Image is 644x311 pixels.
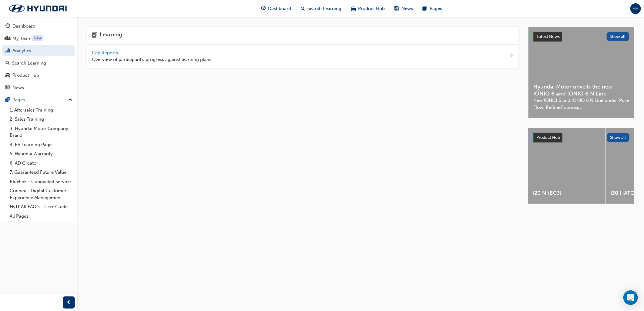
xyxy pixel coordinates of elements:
[5,73,10,78] span: car-icon
[528,27,634,118] a: Latest NewsShow allHyundai Motor unveils the new IONIQ 6 and IONIQ 6 N LineNew IONIQ 6 and IONIQ ...
[533,32,629,42] a: Latest NewsShow all
[351,5,356,12] span: car-icon
[2,33,75,44] a: My Team
[2,58,75,69] a: Search Learning
[12,84,24,91] div: News
[12,60,46,67] div: Search Learning
[5,85,10,91] span: news-icon
[68,96,72,104] span: up-icon
[537,34,560,39] span: Latest News
[301,5,305,12] span: search-icon
[7,124,75,140] a: 3. Hyundai Motor Company Brand
[92,32,97,39] span: learning-icon
[533,83,629,97] span: Hyundai Motor unveils the new IONIQ 6 and IONIQ 6 N Line
[92,50,119,55] span: Gap Reports
[261,5,266,12] span: guage-icon
[7,115,75,124] a: 2. Sales Training
[2,21,75,32] a: Dashboard
[346,2,390,15] a: car-iconProduct Hub
[630,3,641,14] button: EH
[2,82,75,93] a: News
[607,133,630,142] button: Show all
[268,5,291,12] span: Dashboard
[12,23,35,30] div: Dashboard
[418,2,447,15] a: pages-iconPages
[296,2,346,15] a: search-iconSearch Learning
[87,45,518,68] a: Gap Reports Overview of participant's progress against learning plans.next-icon
[623,290,638,305] div: Open Intercom Messenger
[533,190,601,197] span: i20 N (BC3)
[12,96,25,103] div: Pages
[5,36,10,42] span: people-icon
[2,94,75,105] button: Pages
[533,133,629,142] a: Product HubShow all
[3,2,73,15] img: Trak
[533,97,629,111] span: New IONIQ 6 and IONIQ 6 N Line under ‘Pure Flow, Refined’ concept.
[401,5,413,12] span: News
[2,45,75,56] a: Analytics
[12,72,39,79] div: Product Hub
[5,97,10,103] span: pages-icon
[100,32,122,39] h4: Learning
[633,5,639,12] span: EH
[7,168,75,177] a: 7. Guaranteed Future Value
[390,2,418,15] a: news-iconNews
[7,140,75,149] a: 4. EV Learning Page
[536,135,560,140] span: Product Hub
[7,212,75,221] a: All Pages
[7,202,75,212] a: HyTRAK FAQ's - User Guide
[12,35,32,42] div: My Team
[509,52,514,60] span: next-icon
[256,2,296,15] a: guage-iconDashboard
[528,128,605,204] a: i20 N (BC3)
[7,177,75,186] a: Bluelink - Connected Service
[430,5,442,12] span: Pages
[423,5,427,12] span: pages-icon
[7,159,75,168] a: 6. AD Creator
[358,5,385,12] span: Product Hub
[2,19,75,94] button: DashboardMy TeamAnalyticsSearch LearningProduct HubNews
[7,186,75,202] a: Connex - Digital Customer Experience Management
[92,56,213,63] span: Overview of participant's progress against learning plans.
[307,5,341,12] span: Search Learning
[5,61,10,66] span: search-icon
[32,35,43,41] div: Tooltip anchor
[607,32,629,41] button: Show all
[394,5,399,12] span: news-icon
[7,105,75,115] a: 1. Aftersales Training
[7,149,75,159] a: 5. Hyundai Warranty
[67,299,71,306] span: prev-icon
[2,70,75,81] a: Product Hub
[5,24,10,29] span: guage-icon
[5,48,10,54] span: chart-icon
